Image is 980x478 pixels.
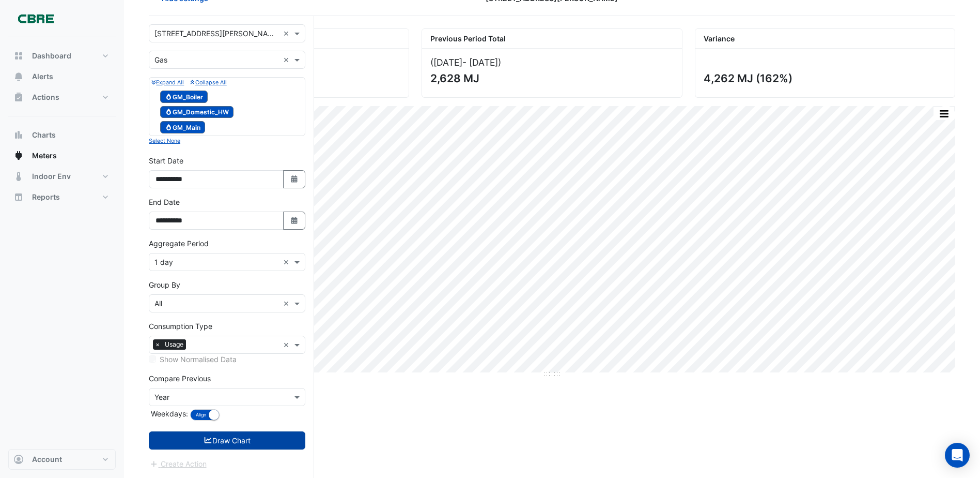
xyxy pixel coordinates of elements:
fa-icon: Select Date [290,216,299,225]
span: Indoor Env [32,171,71,182]
label: Consumption Type [149,321,212,332]
button: Alerts [8,66,116,87]
button: Draw Chart [149,431,305,450]
button: Account [8,449,116,470]
app-icon: Indoor Env [13,171,24,182]
label: Group By [149,279,180,290]
div: 4,262 MJ (162%) [704,72,944,85]
fa-icon: Select Date [290,175,299,184]
label: Start Date [149,155,183,166]
div: Variance [695,29,955,49]
span: GM_Main [160,121,205,133]
button: Dashboard [8,46,116,66]
app-icon: Meters [13,151,24,161]
app-icon: Charts [13,130,24,140]
span: Clear [283,298,292,309]
span: Clear [283,28,292,39]
div: 2,628 MJ [430,72,671,85]
span: Meters [32,151,57,161]
button: More Options [934,107,954,120]
app-icon: Dashboard [13,51,24,61]
button: Charts [8,125,116,145]
span: Clear [283,54,292,65]
span: GM_Boiler [160,91,208,103]
button: Actions [8,87,116,108]
div: ([DATE] ) [430,57,673,68]
app-icon: Actions [13,92,24,102]
span: Usage [162,339,186,350]
small: Select None [149,138,180,144]
button: Select None [149,136,180,145]
span: Clear [283,339,292,350]
label: Weekdays: [149,408,188,419]
fa-icon: Gas [165,93,173,100]
small: Expand All [151,79,184,86]
fa-icon: Gas [165,108,173,116]
span: GM_Domestic_HW [160,106,234,118]
label: End Date [149,197,180,207]
span: - [DATE] [462,57,498,68]
span: Charts [32,130,56,140]
label: Compare Previous [149,373,211,384]
div: Selected meters/streams do not support normalisation [149,354,305,365]
span: Actions [32,92,59,102]
span: Clear [283,257,292,267]
span: Account [32,454,62,465]
app-icon: Reports [13,192,24,202]
app-escalated-ticket-create-button: Please draw the charts first [149,459,207,468]
button: Collapse All [190,78,226,87]
span: Dashboard [32,51,71,61]
label: Show Normalised Data [160,354,237,365]
fa-icon: Gas [165,123,173,131]
div: Previous Period Total [422,29,681,49]
button: Indoor Env [8,166,116,187]
div: Open Intercom Messenger [945,443,970,468]
span: Reports [32,192,60,202]
img: Company Logo [12,8,59,29]
button: Expand All [151,78,184,87]
span: × [153,339,162,350]
span: Alerts [32,71,53,82]
button: Reports [8,187,116,207]
app-icon: Alerts [13,71,24,82]
small: Collapse All [190,79,226,86]
label: Aggregate Period [149,238,209,249]
button: Meters [8,145,116,166]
